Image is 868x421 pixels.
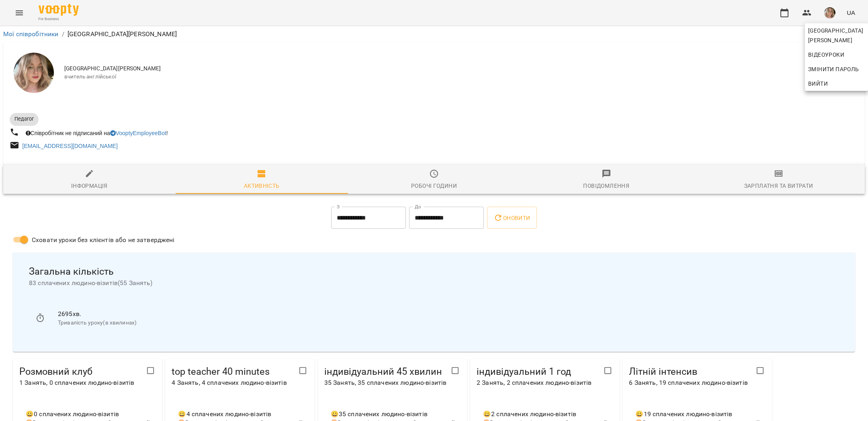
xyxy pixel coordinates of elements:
[805,47,848,62] a: Відеоуроки
[805,62,868,76] a: Змінити пароль
[805,23,868,47] a: [GEOGRAPHIC_DATA][PERSON_NAME]
[808,26,865,45] span: [GEOGRAPHIC_DATA][PERSON_NAME]
[808,64,865,74] span: Змінити пароль
[808,79,828,88] span: Вийти
[805,76,868,91] button: Вийти
[808,50,844,60] span: Відеоуроки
